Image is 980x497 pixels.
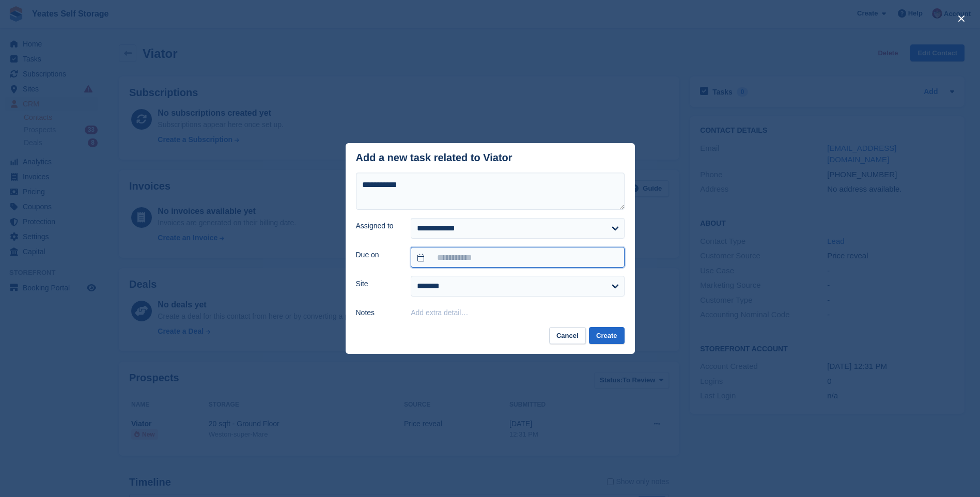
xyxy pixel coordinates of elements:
[953,10,970,27] button: close
[356,250,399,260] label: Due on
[589,327,624,344] button: Create
[356,152,512,164] div: Add a new task related to Viator
[356,221,399,231] label: Assigned to
[356,278,399,289] label: Site
[411,308,468,317] button: Add extra detail…
[356,307,399,318] label: Notes
[549,327,586,344] button: Cancel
